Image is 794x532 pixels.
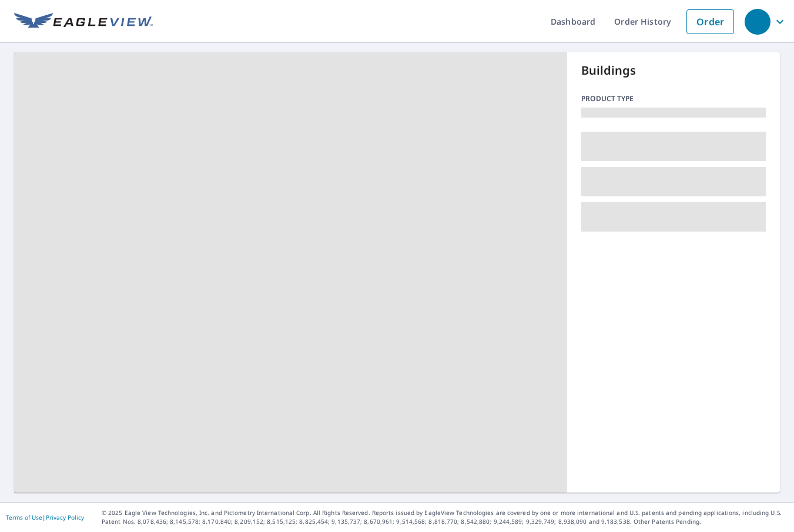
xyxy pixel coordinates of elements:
p: Product type [581,93,766,104]
img: EV Logo [14,13,153,31]
a: Privacy Policy [46,513,84,521]
a: Terms of Use [6,513,42,521]
p: | [6,514,84,521]
p: © 2025 Eagle View Technologies, Inc. and Pictometry International Corp. All Rights Reserved. Repo... [102,508,788,526]
p: Buildings [581,62,766,79]
a: Order [686,9,734,34]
